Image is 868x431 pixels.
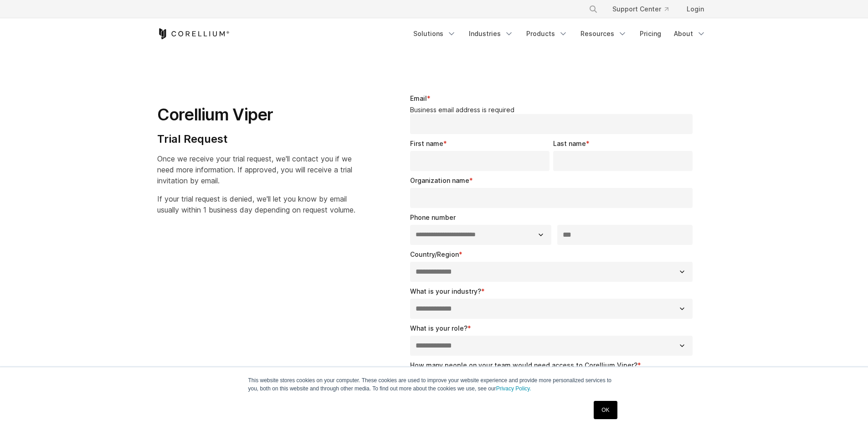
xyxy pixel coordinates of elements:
[410,106,697,114] legend: Business email address is required
[679,1,711,17] a: Login
[410,250,459,258] span: Country/Region
[410,287,481,295] span: What is your industry?
[157,132,355,146] h4: Trial Request
[408,26,462,42] a: Solutions
[410,94,427,102] span: Email
[410,361,637,369] span: How many people on your team would need access to Corellium Viper?
[410,213,456,221] span: Phone number
[408,26,711,42] div: Navigation Menu
[605,1,676,17] a: Support Center
[463,26,519,42] a: Industries
[410,177,469,184] span: Organization name
[575,26,632,42] a: Resources
[248,376,620,393] p: This website stores cookies on your computer. These cookies are used to improve your website expe...
[594,401,617,419] a: OK
[157,104,355,125] h1: Corellium Viper
[157,28,230,39] a: Corellium Home
[668,26,711,42] a: About
[157,154,352,185] span: Once we receive your trial request, we'll contact you if we need more information. If approved, y...
[410,140,443,147] span: First name
[553,140,586,147] span: Last name
[634,26,667,42] a: Pricing
[578,1,711,17] div: Navigation Menu
[521,26,573,42] a: Products
[585,1,601,17] button: Search
[496,385,531,392] a: Privacy Policy.
[410,324,467,332] span: What is your role?
[157,194,355,214] span: If your trial request is denied, we'll let you know by email usually within 1 business day depend...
